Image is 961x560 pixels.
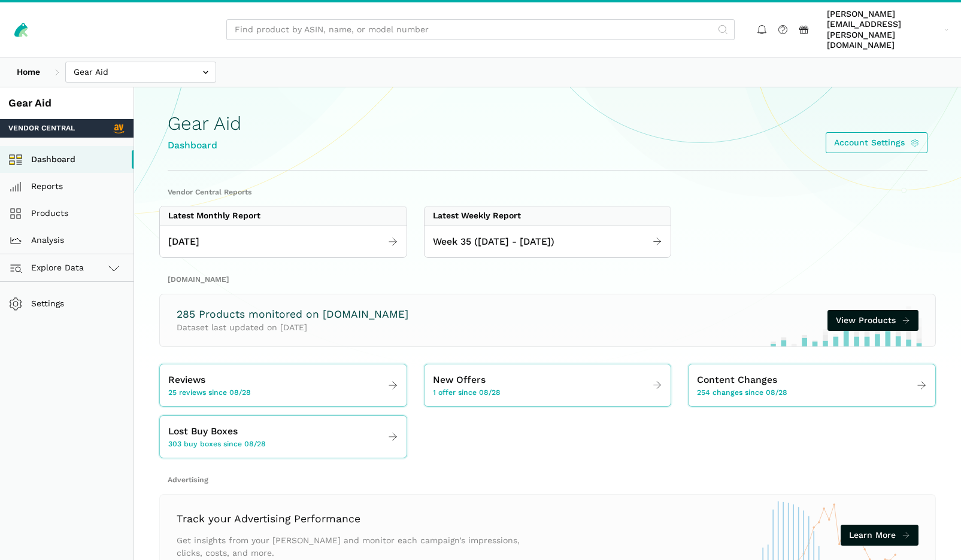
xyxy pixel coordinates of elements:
input: Find product by ASIN, name, or model number [226,19,735,40]
span: [PERSON_NAME][EMAIL_ADDRESS][PERSON_NAME][DOMAIN_NAME] [827,9,941,51]
a: Lost Buy Boxes 303 buy boxes since 08/28 [160,420,407,454]
a: Learn More [841,525,919,546]
a: New Offers 1 offer since 08/28 [425,369,671,402]
h1: Gear Aid [168,113,241,134]
a: Week 35 ([DATE] - [DATE]) [425,230,671,254]
p: Get insights from your [PERSON_NAME] and monitor each campaign’s impressions, clicks, costs, and ... [177,534,527,559]
span: 303 buy boxes since 08/28 [168,439,266,450]
span: Learn More [849,529,896,541]
span: View Products [836,314,896,327]
span: Reviews [168,373,205,388]
a: Account Settings [826,132,928,153]
a: [PERSON_NAME][EMAIL_ADDRESS][PERSON_NAME][DOMAIN_NAME] [823,7,953,53]
a: Home [8,62,48,83]
div: Latest Monthly Report [168,211,260,221]
span: Content Changes [697,373,777,388]
span: 25 reviews since 08/28 [168,388,251,398]
span: New Offers [433,373,486,388]
p: Dataset last updated on [DATE] [177,321,408,334]
div: Dashboard [168,138,241,153]
h2: Vendor Central Reports [168,187,927,198]
input: Gear Aid [65,62,216,83]
span: 1 offer since 08/28 [433,388,501,398]
a: Reviews 25 reviews since 08/28 [160,369,407,402]
span: Lost Buy Boxes [168,424,238,439]
a: [DATE] [160,230,407,254]
a: View Products [827,310,919,331]
span: [DATE] [168,235,199,249]
span: 254 changes since 08/28 [697,388,787,398]
div: Gear Aid [8,96,125,111]
span: Explore Data [13,261,84,275]
div: Latest Weekly Report [433,211,521,221]
h3: 285 Products monitored on [DOMAIN_NAME] [177,307,408,322]
a: Content Changes 254 changes since 08/28 [689,369,935,402]
h2: Advertising [168,475,927,486]
span: Vendor Central [8,123,75,134]
h2: [DOMAIN_NAME] [168,275,927,285]
span: Week 35 ([DATE] - [DATE]) [433,235,554,249]
h3: Track your Advertising Performance [177,512,527,526]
